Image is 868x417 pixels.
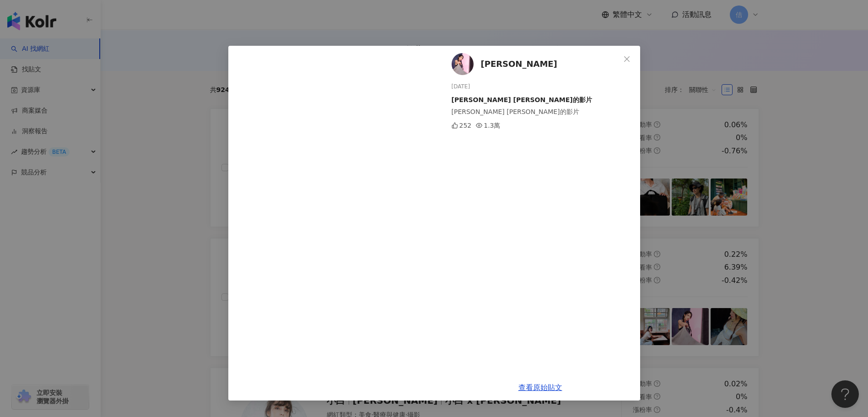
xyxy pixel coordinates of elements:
img: KOL Avatar [452,53,474,75]
div: 1.3萬 [476,120,500,130]
div: [DATE] [452,82,633,91]
span: close [623,55,631,63]
div: [PERSON_NAME] [PERSON_NAME]的影片 [452,107,633,117]
span: [PERSON_NAME] [481,58,557,70]
div: [PERSON_NAME] [PERSON_NAME]的影片 [452,95,633,105]
a: KOL Avatar[PERSON_NAME] [452,53,620,75]
iframe: fb:post Facebook Social Plugin [228,46,437,401]
div: 252 [452,120,472,130]
button: Close [618,50,636,68]
a: 查看原始貼文 [518,383,562,392]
